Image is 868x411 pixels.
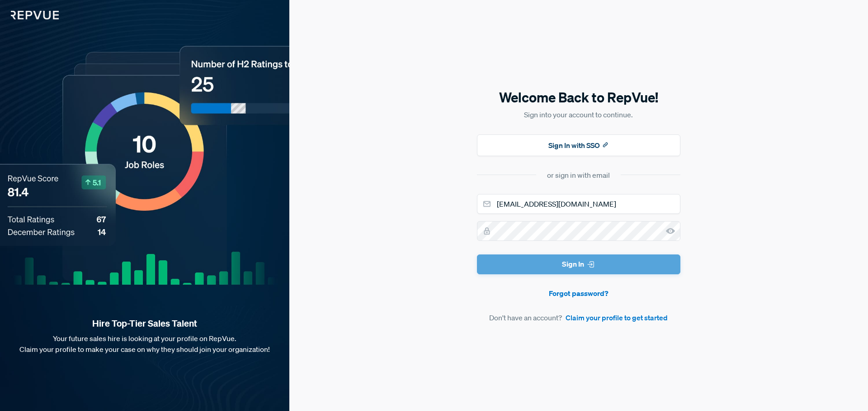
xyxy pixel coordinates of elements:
p: Your future sales hire is looking at your profile on RepVue. Claim your profile to make your case... [14,333,275,355]
strong: Hire Top-Tier Sales Talent [14,318,275,329]
a: Claim your profile to get started [566,312,668,323]
article: Don't have an account? [477,312,680,323]
button: Sign In with SSO [477,134,680,156]
h5: Welcome Back to RepVue! [477,88,680,107]
div: or sign in with email [547,170,610,180]
a: Forgot password? [477,288,680,299]
input: Email address [477,194,680,214]
p: Sign into your account to continue. [477,109,680,120]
